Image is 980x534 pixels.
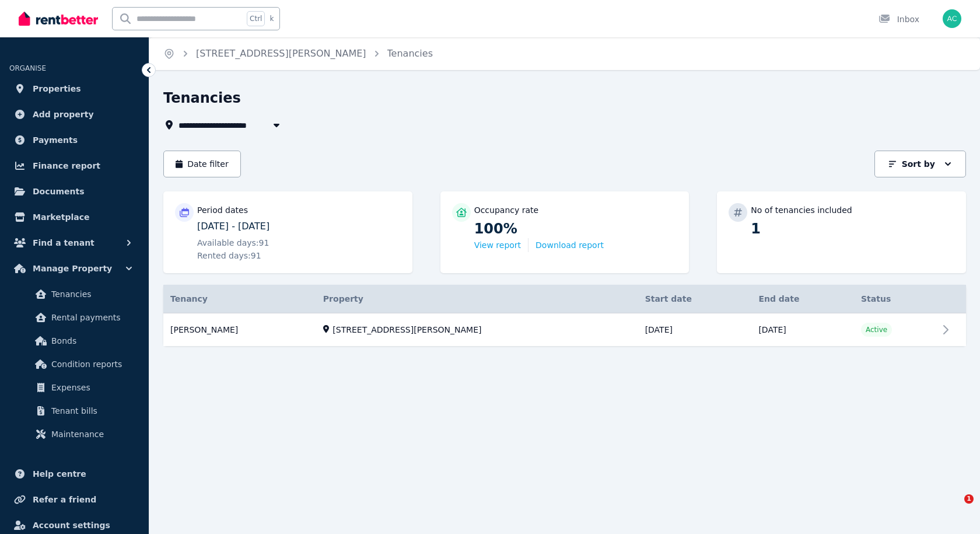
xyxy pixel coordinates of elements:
span: Marketplace [33,210,89,224]
button: Sort by [874,151,966,177]
a: Finance report [9,154,139,177]
a: Rental payments [14,306,135,329]
div: Inbox [878,13,919,25]
span: Ctrl [247,11,265,26]
span: Refer a friend [33,493,96,507]
iframe: Intercom live chat [940,494,968,522]
a: Refer a friend [9,488,139,511]
th: End date [751,285,854,313]
button: Find a tenant [9,231,139,254]
span: Tenancy [170,293,208,305]
button: Manage Property [9,257,139,280]
a: Documents [9,180,139,203]
a: Payments [9,128,139,152]
span: Tenancies [387,47,433,61]
th: Status [854,285,938,313]
p: No of tenancies included [751,204,852,216]
a: Tenant bills [14,399,135,423]
a: Maintenance [14,423,135,446]
a: Bonds [14,329,135,352]
th: Property [316,285,638,313]
span: Tenant bills [51,404,130,418]
span: Bonds [51,334,130,348]
p: [DATE] - [DATE] [197,219,401,233]
a: View details for Mathew Ryan [163,313,966,347]
a: Help centre [9,462,139,486]
a: Marketplace [9,205,139,229]
a: Condition reports [14,352,135,376]
a: Tenancies [14,282,135,306]
span: Add property [33,107,94,121]
button: Date filter [163,151,241,177]
span: Tenancies [51,287,130,301]
span: Rented days: 91 [197,250,261,261]
a: Properties [9,77,139,100]
p: 1 [751,219,954,238]
h1: Tenancies [163,89,241,107]
span: Rental payments [51,310,130,324]
button: Download report [535,239,604,251]
a: Expenses [14,376,135,399]
a: [STREET_ADDRESS][PERSON_NAME] [196,48,366,59]
button: View report [474,239,521,251]
span: Help centre [33,467,86,481]
span: Expenses [51,381,130,395]
p: Period dates [197,204,248,216]
span: Available days: 91 [197,237,269,249]
span: Maintenance [51,427,130,441]
span: Payments [33,133,78,147]
span: Properties [33,82,81,96]
span: Condition reports [51,357,130,371]
span: k [269,14,274,23]
p: Occupancy rate [474,204,539,216]
th: Start date [638,285,752,313]
span: Account settings [33,518,110,532]
span: Finance report [33,159,100,173]
nav: Breadcrumb [149,37,447,70]
span: ORGANISE [9,64,46,72]
p: Sort by [902,158,935,170]
img: Amelia Clarkson [943,9,961,28]
p: 100% [474,219,678,238]
span: Find a tenant [33,236,94,250]
img: RentBetter [19,10,98,27]
span: Manage Property [33,261,112,275]
span: Documents [33,184,85,198]
a: Add property [9,103,139,126]
span: 1 [964,494,974,504]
